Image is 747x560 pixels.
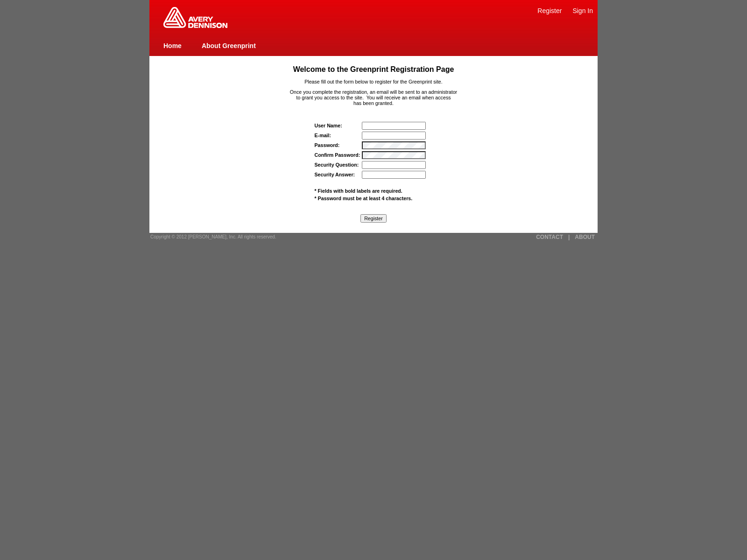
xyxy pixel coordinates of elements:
[575,234,595,240] a: ABOUT
[315,142,340,148] label: Password:
[537,7,562,14] a: Register
[315,188,402,194] span: * Fields with bold labels are required.
[315,133,331,138] label: E-mail:
[150,234,276,239] span: Copyright © 2012 [PERSON_NAME], Inc. All rights reserved.
[163,23,227,29] a: Greenprint
[168,89,580,106] p: Once you complete the registration, an email will be sent to an administrator to grant you access...
[163,42,182,49] a: Home
[163,7,227,28] img: Home
[315,162,359,168] label: Security Question:
[315,172,355,177] label: Security Answer:
[168,65,580,74] h1: Welcome to the Greenprint Registration Page
[536,234,563,240] a: CONTACT
[360,214,387,223] input: Register
[202,42,256,49] a: About Greenprint
[315,152,360,158] label: Confirm Password:
[315,196,413,201] span: * Password must be at least 4 characters.
[315,123,342,128] strong: User Name:
[568,234,570,240] a: |
[168,79,580,84] p: Please fill out the form below to register for the Greenprint site.
[572,7,593,14] a: Sign In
